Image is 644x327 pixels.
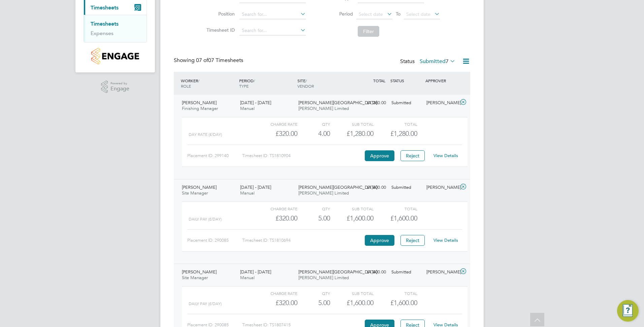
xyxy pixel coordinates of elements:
div: £1,600.00 [330,297,374,308]
span: 7 [446,58,449,65]
a: Go to home page [84,48,147,64]
div: Sub Total [330,205,374,213]
span: Manual [240,106,255,111]
label: Period [323,11,353,17]
span: / [305,78,307,83]
div: £1,600.00 [330,213,374,224]
div: 5.00 [297,297,330,308]
span: TOTAL [373,78,385,83]
span: [DATE] - [DATE] [240,269,271,275]
a: View Details [433,237,458,243]
span: [PERSON_NAME] Limited [298,190,349,196]
div: Total [374,205,417,213]
div: Submitted [389,267,424,278]
div: £1,600.00 [354,267,389,278]
div: £320.00 [254,297,297,308]
a: Powered byEngage [101,81,130,93]
span: TYPE [239,83,249,89]
span: To [394,9,402,18]
div: £320.00 [254,213,297,224]
span: 07 of [196,57,208,64]
span: [PERSON_NAME][GEOGRAPHIC_DATA] [298,269,377,275]
button: Reject [400,235,425,246]
span: VENDOR [297,83,314,89]
span: 07 Timesheets [196,57,243,64]
span: [PERSON_NAME] [182,184,217,190]
div: QTY [297,289,330,297]
div: [PERSON_NAME] [424,97,459,109]
span: [PERSON_NAME][GEOGRAPHIC_DATA] [298,184,377,190]
span: Select date [359,11,383,17]
div: £1,280.00 [354,97,389,109]
span: Select date [406,11,430,17]
span: Finishing Manager [182,106,218,111]
span: Day Rate (£/day) [189,132,222,137]
span: Site Manager [182,190,208,196]
div: Total [374,120,417,128]
div: Placement ID: 299140 [187,150,242,161]
div: QTY [297,205,330,213]
div: STATUS [389,75,424,87]
div: Charge rate [254,120,297,128]
span: Timesheets [91,4,119,11]
div: 5.00 [297,213,330,224]
div: £1,600.00 [354,182,389,193]
div: Status [400,57,457,66]
span: Daily Pay (£/day) [189,217,222,221]
a: Expenses [91,30,114,36]
span: ROLE [181,83,191,89]
span: Site Manager [182,275,208,280]
div: Placement ID: 290085 [187,235,242,246]
label: Position [204,11,235,17]
button: Reject [400,150,425,161]
img: countryside-properties-logo-retina.png [91,48,139,64]
div: Showing [174,57,245,64]
span: [DATE] - [DATE] [240,184,271,190]
a: View Details [433,153,458,158]
span: Manual [240,275,255,280]
span: [PERSON_NAME][GEOGRAPHIC_DATA] [298,100,377,106]
div: Timesheet ID: TS1810904 [242,150,363,161]
div: WORKER [179,75,237,92]
input: Search for... [239,26,306,35]
div: 4.00 [297,128,330,139]
div: £320.00 [254,128,297,139]
div: PERIOD [237,75,296,92]
span: [DATE] - [DATE] [240,100,271,106]
span: Powered by [110,81,129,86]
button: Filter [358,26,379,37]
span: [PERSON_NAME] Limited [298,275,349,280]
div: Timesheets [84,15,147,42]
span: £1,280.00 [390,129,417,138]
div: APPROVER [424,75,459,87]
div: SITE [296,75,354,92]
span: [PERSON_NAME] [182,269,217,275]
span: Manual [240,190,255,196]
input: Search for... [239,10,306,19]
a: Timesheets [91,21,119,27]
button: Approve [365,235,394,246]
label: Timesheet ID [204,27,235,33]
span: £1,600.00 [390,299,417,307]
span: Daily Pay (£/day) [189,301,222,306]
div: [PERSON_NAME] [424,267,459,278]
div: Sub Total [330,120,374,128]
div: QTY [297,120,330,128]
span: Engage [110,86,129,92]
button: Approve [365,150,394,161]
div: Sub Total [330,289,374,297]
button: Engage Resource Center [617,300,639,322]
div: [PERSON_NAME] [424,182,459,193]
div: Charge rate [254,289,297,297]
span: [PERSON_NAME] Limited [298,106,349,111]
span: / [198,78,199,83]
div: Charge rate [254,205,297,213]
div: £1,280.00 [330,128,374,139]
span: £1,600.00 [390,214,417,222]
span: / [254,78,255,83]
div: Submitted [389,97,424,109]
div: Timesheet ID: TS1810694 [242,235,363,246]
div: Submitted [389,182,424,193]
label: Submitted [420,58,455,65]
div: Total [374,289,417,297]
